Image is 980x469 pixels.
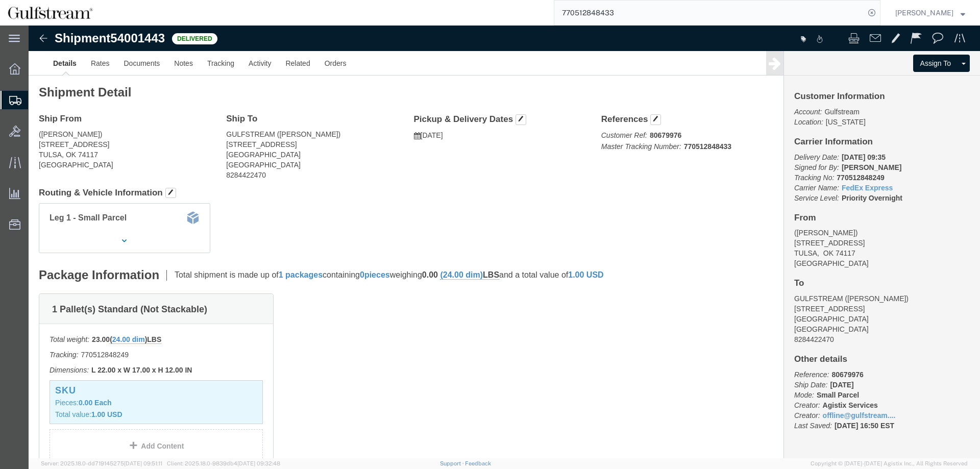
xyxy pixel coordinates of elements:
[167,460,280,466] span: Client: 2025.18.0-9839db4
[440,460,465,466] a: Support
[7,5,93,20] img: logo
[41,460,162,466] span: Server: 2025.18.0-dd719145275
[465,460,491,466] a: Feedback
[237,460,280,466] span: [DATE] 09:32:48
[124,460,162,466] span: [DATE] 09:51:11
[554,1,865,25] input: Search for shipment number, reference number
[895,7,953,18] span: Jene Middleton
[29,26,980,458] iframe: FS Legacy Container
[811,459,968,468] span: Copyright © [DATE]-[DATE] Agistix Inc., All Rights Reserved
[895,7,966,19] button: [PERSON_NAME]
